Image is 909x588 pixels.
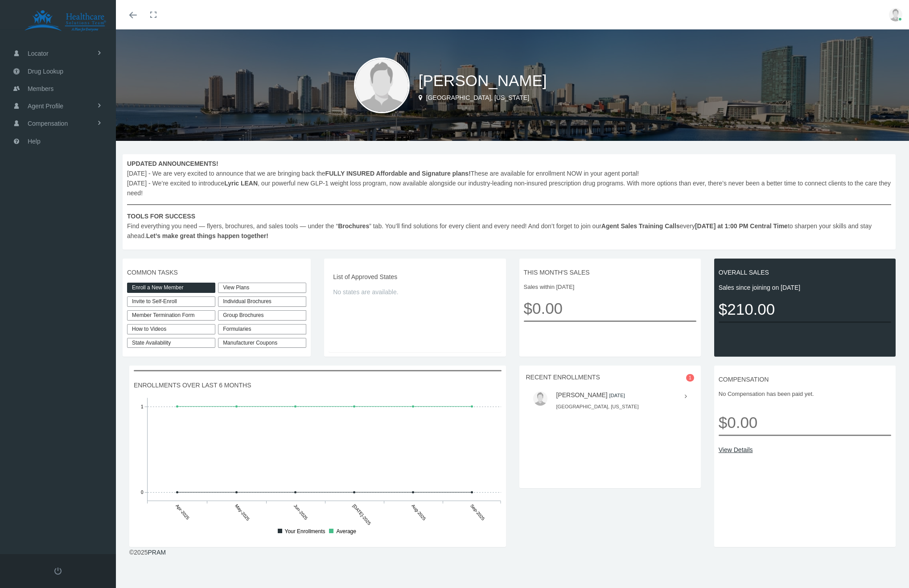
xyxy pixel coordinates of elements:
[127,338,215,348] a: State Availability
[234,503,251,522] tspan: May-2025
[338,222,369,230] b: Brochures
[719,297,891,321] span: $210.00
[218,310,306,321] div: Group Brochures
[889,8,902,21] img: user-placeholder.jpg
[28,115,68,132] span: Compensation
[127,159,891,241] span: [DATE] - We are very excited to announce that we are bringing back the These are available for en...
[533,391,547,406] img: user-placeholder.jpg
[127,213,195,220] b: TOOLS FOR SUCCESS
[218,324,306,334] div: Formularies
[426,94,530,101] span: [GEOGRAPHIC_DATA], [US_STATE]
[293,503,309,521] tspan: Jun-2025
[419,72,547,89] span: [PERSON_NAME]
[469,503,486,522] tspan: Sep-2025
[719,374,891,384] span: COMPENSATION
[524,296,696,321] span: $0.00
[609,393,625,398] small: [DATE]
[686,374,694,382] span: 1
[218,338,306,348] a: Manufacturer Coupons
[127,296,215,307] a: Invite to Self-Enroll
[175,503,190,521] tspan: Apr-2025
[218,296,306,307] div: Individual Brochures
[695,222,788,230] b: [DATE] at 1:00 PM Central Time
[352,503,372,526] tspan: [DATE]-2025
[333,287,497,297] span: No states are available.
[127,324,215,334] a: How to Videos
[411,503,427,522] tspan: Aug-2025
[141,404,144,409] tspan: 1
[28,63,63,80] span: Drug Lookup
[28,98,63,115] span: Agent Profile
[28,45,49,62] span: Locator
[524,283,696,292] span: Sales within [DATE]
[524,267,696,277] span: THIS MONTH'S SALES
[333,272,497,282] span: List of Approved States
[556,391,608,399] a: [PERSON_NAME]
[134,380,502,390] span: ENROLLMENTS OVER LAST 6 MONTHS
[146,232,268,239] b: Let’s make great things happen together!
[719,445,891,455] a: View Details
[127,283,215,293] a: Enroll a New Member
[719,283,891,292] span: Sales since joining on [DATE]
[127,267,306,277] span: COMMON TASKS
[719,403,891,435] span: $0.00
[224,180,258,187] b: Lyric LEAN
[218,283,306,293] a: View Plans
[28,80,53,97] span: Members
[127,310,215,321] a: Member Termination Form
[129,547,166,557] div: © 2025
[28,133,41,150] span: Help
[354,58,410,113] img: user-placeholder.jpg
[12,10,119,32] img: HEALTHCARE SOLUTIONS TEAM, LLC
[601,222,680,230] b: Agent Sales Training Calls
[141,490,144,495] tspan: 0
[526,374,600,381] span: RECENT ENROLLMENTS
[148,549,165,556] a: PRAM
[719,390,891,399] span: No Compensation has been paid yet.
[556,404,639,409] small: [GEOGRAPHIC_DATA], [US_STATE]
[127,160,218,167] b: UPDATED ANNOUNCEMENTS!
[719,267,891,277] span: OVERALL SALES
[325,170,471,177] b: FULLY INSURED Affordable and Signature plans!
